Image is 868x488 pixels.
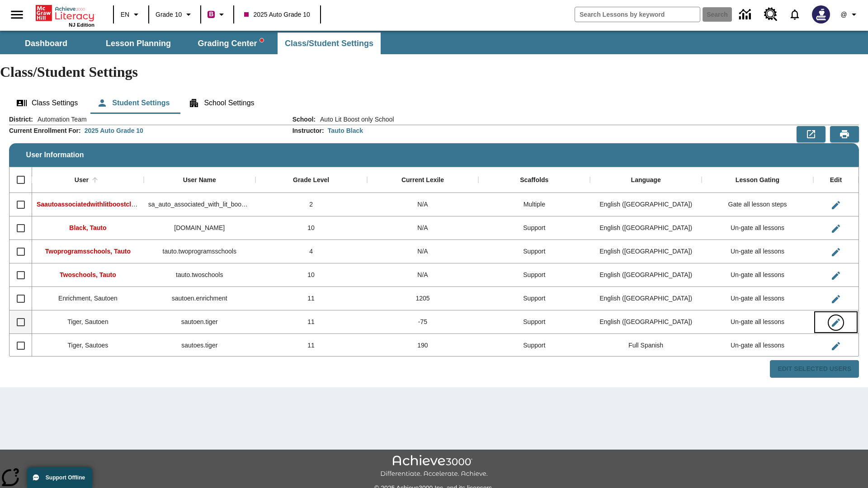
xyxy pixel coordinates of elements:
[478,216,590,240] div: Support
[736,176,779,184] div: Lesson Gating
[827,243,845,261] button: Edit User
[478,263,590,287] div: Support
[797,126,826,142] button: Export to CSV
[183,176,216,184] div: User Name
[827,196,845,214] button: Edit User
[367,334,479,357] div: 190
[590,216,702,240] div: English (US)
[33,115,87,124] span: Automation Team
[156,10,182,19] span: Grade 10
[85,126,143,135] div: 2025 Auto Grade 10
[702,287,813,310] div: Un-gate all lessons
[478,310,590,334] div: Support
[575,7,700,22] input: search field
[827,314,845,332] button: Edit User
[9,127,81,135] h2: Current Enrollment For :
[827,220,845,238] button: Edit User
[520,176,548,184] div: Scaffolds
[144,216,255,240] div: tauto.black
[93,33,184,54] button: Lesson Planning
[181,92,261,114] button: School Settings
[702,193,813,216] div: Gate all lesson steps
[244,10,310,19] span: 2025 Auto Grade 10
[209,9,213,20] span: B
[260,38,264,42] svg: writing assistant alert
[144,240,255,263] div: tauto.twoprogramsschools
[367,287,479,310] div: 1205
[46,474,85,481] span: Support Offline
[255,263,367,287] div: 10
[367,310,479,334] div: -75
[827,337,845,355] button: Edit User
[69,224,106,231] span: Black, Tauto
[9,116,33,123] h2: District :
[827,267,845,285] button: Edit User
[328,126,363,135] div: Tauto Black
[67,318,108,325] span: Tiger, Sautoen
[117,6,146,23] button: Language: EN, Select a language
[590,334,702,357] div: Full Spanish
[58,295,118,302] span: Enrichment, Sautoen
[198,38,263,49] span: Grading Center
[590,263,702,287] div: English (US)
[835,6,864,23] button: Profile/Settings
[367,240,479,263] div: N/A
[812,5,830,23] img: Avatar
[478,334,590,357] div: Support
[590,287,702,310] div: English (US)
[144,310,255,334] div: sautoen.tiger
[367,216,479,240] div: N/A
[702,310,813,334] div: Un-gate all lessons
[702,240,813,263] div: Un-gate all lessons
[152,6,198,23] button: Grade: Grade 10, Select a grade
[255,193,367,216] div: 2
[401,176,444,184] div: Current Lexile
[478,287,590,310] div: Support
[144,287,255,310] div: sautoen.enrichment
[144,193,255,216] div: sa_auto_associated_with_lit_boost_classes
[106,38,171,49] span: Lesson Planning
[367,193,479,216] div: N/A
[478,240,590,263] div: Support
[185,33,276,54] button: Grading Center
[90,92,177,114] button: Student Settings
[255,310,367,334] div: 11
[144,263,255,287] div: tauto.twoschools
[27,467,92,488] button: Support Offline
[255,287,367,310] div: 11
[590,193,702,216] div: English (US)
[840,10,847,19] span: @
[827,290,845,308] button: Edit User
[285,38,373,49] span: Class/Student Settings
[37,201,229,208] span: Saautoassociatedwithlitboostcl, Saautoassociatedwithlitboostcl
[734,2,759,27] a: Data Center
[830,176,842,184] div: Edit
[9,115,859,378] div: User Information
[255,216,367,240] div: 10
[702,216,813,240] div: Un-gate all lessons
[36,4,94,22] a: Home
[9,92,85,114] button: Class Settings
[293,176,329,184] div: Grade Level
[702,334,813,357] div: Un-gate all lessons
[367,263,479,287] div: N/A
[255,334,367,357] div: 11
[590,240,702,263] div: English (US)
[204,6,231,23] button: Boost Class color is violet red. Change class color
[4,1,30,28] button: Open side menu
[45,248,131,255] span: Twoprogramsschools, Tauto
[9,92,859,114] div: Class/Student Settings
[25,38,67,49] span: Dashboard
[69,22,94,28] span: NJ Edition
[316,115,394,124] span: Auto Lit Boost only School
[380,455,488,478] img: Achieve3000 Differentiate Accelerate Achieve
[783,3,807,26] a: Notifications
[278,33,381,54] button: Class/Student Settings
[292,127,324,135] h2: Instructor :
[60,271,116,278] span: Twoschools, Tauto
[75,176,89,184] div: User
[478,193,590,216] div: Multiple
[702,263,813,287] div: Un-gate all lessons
[144,334,255,357] div: sautoes.tiger
[830,126,859,142] button: Print Preview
